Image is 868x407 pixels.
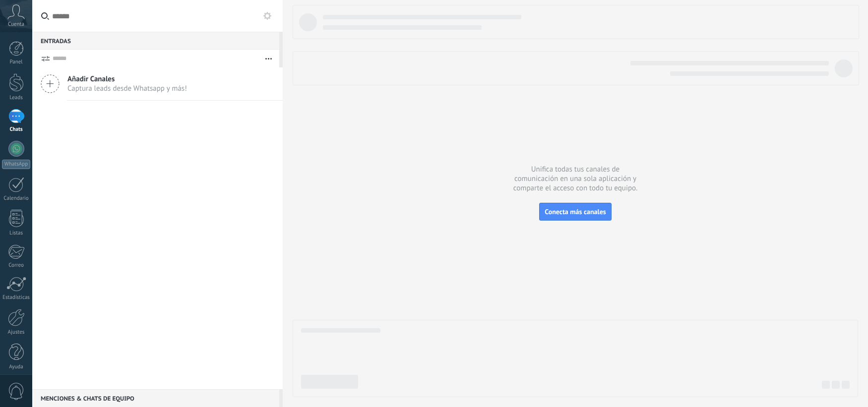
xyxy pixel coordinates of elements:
[2,329,31,336] div: Ajustes
[67,74,187,84] span: Añadir Canales
[545,207,606,216] span: Conecta más canales
[32,389,279,407] div: Menciones & Chats de equipo
[2,230,31,236] div: Listas
[2,262,31,269] div: Correo
[2,59,31,65] div: Panel
[2,160,30,169] div: WhatsApp
[67,84,187,93] span: Captura leads desde Whatsapp y más!
[2,364,31,370] div: Ayuda
[2,294,31,301] div: Estadísticas
[2,95,31,101] div: Leads
[539,203,611,221] button: Conecta más canales
[32,32,279,50] div: Entradas
[2,195,31,202] div: Calendario
[2,126,31,133] div: Chats
[8,21,24,28] span: Cuenta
